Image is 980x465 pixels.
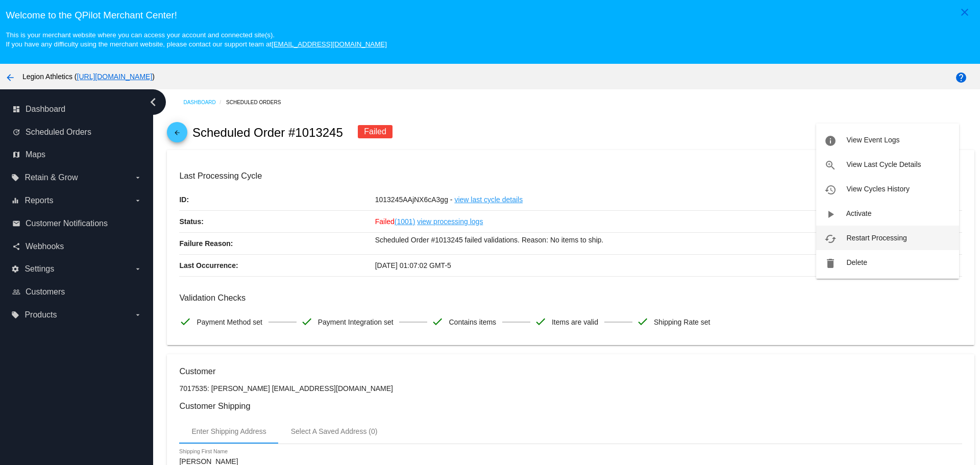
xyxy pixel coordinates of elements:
[846,209,872,217] span: Activate
[846,234,906,242] span: Restart Processing
[824,159,837,172] mat-icon: zoom_in
[824,135,837,147] mat-icon: info
[846,258,867,266] span: Delete
[824,233,837,245] mat-icon: cached
[824,208,837,221] mat-icon: play_arrow
[846,160,921,168] span: View Last Cycle Details
[824,184,837,196] mat-icon: history
[846,136,899,144] span: View Event Logs
[824,257,837,270] mat-icon: delete
[846,185,909,193] span: View Cycles History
